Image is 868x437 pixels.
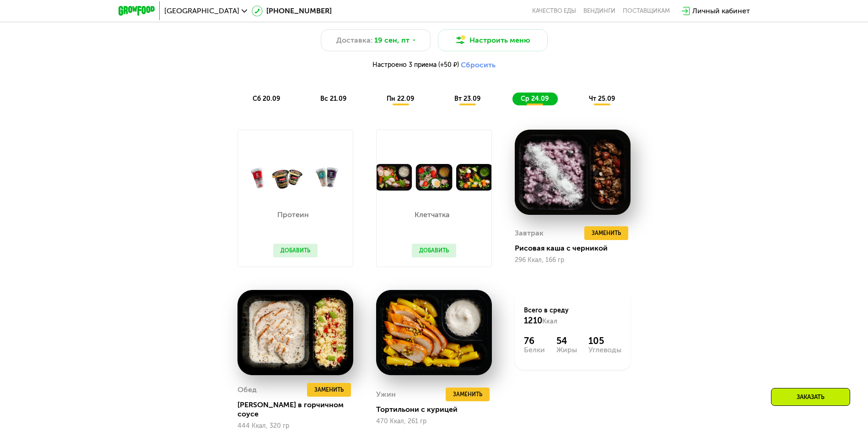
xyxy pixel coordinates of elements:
div: 470 Ккал, 261 гр [376,418,492,425]
button: Добавить [412,244,456,257]
button: Заменить [307,383,351,397]
span: вс 21.09 [320,95,346,103]
p: Протеин [273,211,313,218]
div: 444 Ккал, 320 гр [237,422,353,430]
span: сб 20.09 [253,95,280,103]
a: Качество еды [532,7,576,15]
div: Личный кабинет [692,5,750,16]
div: 54 [556,335,577,346]
span: чт 25.09 [589,95,615,103]
span: 19 сен, пт [374,35,410,46]
div: Обед [237,383,257,397]
div: 76 [524,335,545,346]
span: пн 22.09 [387,95,414,103]
button: Заменить [584,226,628,240]
div: [PERSON_NAME] в горчичном соусе [237,400,361,419]
div: Рисовая каша с черникой [515,244,638,253]
div: Ужин [376,388,396,401]
p: Клетчатка [412,211,452,218]
span: 1210 [524,316,542,326]
span: Настроено 3 приема (+50 ₽) [372,62,459,68]
span: Заменить [453,390,482,399]
span: вт 23.09 [454,95,480,103]
button: Сбросить [461,60,496,70]
div: поставщикам [623,7,670,15]
div: Белки [524,346,545,354]
a: [PHONE_NUMBER] [252,5,332,16]
span: [GEOGRAPHIC_DATA] [164,7,239,15]
span: Ккал [542,317,557,325]
div: Углеводы [588,346,621,354]
div: Всего в среду [524,306,621,326]
button: Добавить [273,244,318,257]
div: 105 [588,335,621,346]
div: Жиры [556,346,577,354]
a: Вендинги [583,7,615,15]
div: Завтрак [515,226,544,240]
div: Заказать [771,388,850,406]
span: Заменить [592,229,621,238]
div: Тортильони с курицей [376,405,499,414]
span: Доставка: [336,35,372,46]
div: 296 Ккал, 166 гр [515,257,631,264]
button: Настроить меню [438,29,548,51]
span: Заменить [314,385,344,394]
button: Заменить [446,388,490,401]
span: ср 24.09 [521,95,549,103]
